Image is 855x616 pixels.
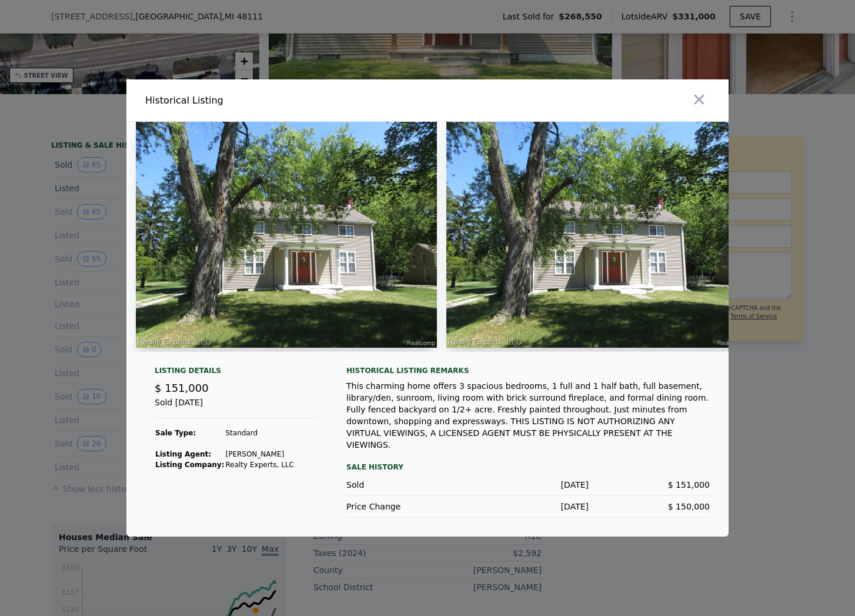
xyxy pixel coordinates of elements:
[346,479,467,491] div: Sold
[346,501,467,512] div: Price Change
[446,122,747,348] img: Property Img
[225,459,294,470] td: Realty Experts, LLC
[346,380,710,451] div: This charming home offers 3 spacious bedrooms, 1 full and 1 half bath, full basement, library/den...
[346,460,710,474] div: Sale History
[155,461,224,469] strong: Listing Company:
[155,397,318,418] div: Sold [DATE]
[467,479,589,491] div: [DATE]
[668,502,710,511] span: $ 150,000
[225,428,294,438] td: Standard
[346,366,710,375] div: Historical Listing remarks
[145,94,423,108] div: Historical Listing
[225,449,294,459] td: [PERSON_NAME]
[155,429,196,437] strong: Sale Type:
[155,382,209,394] span: $ 151,000
[155,366,318,380] div: Listing Details
[668,480,710,490] span: $ 151,000
[136,122,437,348] img: Property Img
[155,450,211,458] strong: Listing Agent:
[467,501,589,512] div: [DATE]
